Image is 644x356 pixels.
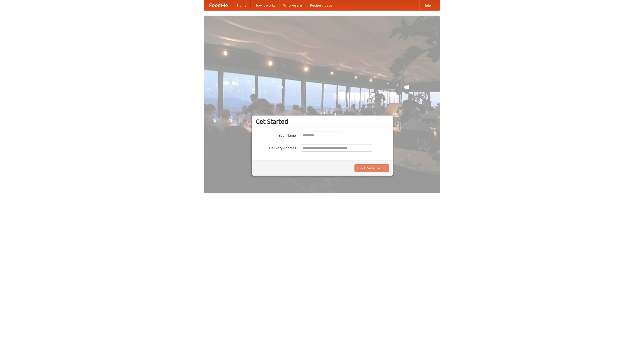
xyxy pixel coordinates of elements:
a: Help [419,0,435,10]
label: Your Name [256,132,296,138]
a: Who we are [279,0,306,10]
a: Home [233,0,251,10]
label: Delivery Address [256,144,296,150]
a: FoodMe [204,0,233,10]
button: Find Restaurants! [354,164,389,172]
a: Recipe videos [306,0,336,10]
h3: Get Started [256,118,389,125]
a: How it works [251,0,279,10]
